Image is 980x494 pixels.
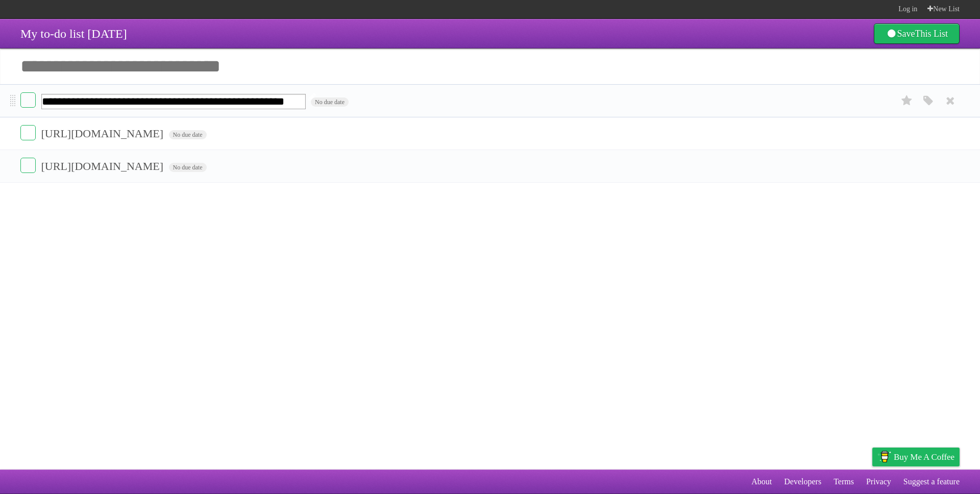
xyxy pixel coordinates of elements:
span: My to-do list [DATE] [20,27,127,40]
span: No due date [169,130,207,139]
label: Star task [897,92,917,109]
a: About [751,472,772,491]
a: Suggest a feature [903,472,960,491]
a: SaveThis List [874,23,960,44]
img: Buy me a coffee [877,448,891,465]
span: No due date [311,97,349,107]
span: Buy me a coffee [894,448,954,466]
span: No due date [169,163,207,172]
span: [URL][DOMAIN_NAME] [41,127,166,140]
label: Done [20,92,36,108]
span: [URL][DOMAIN_NAME] [41,160,166,172]
a: Privacy [866,472,891,491]
label: Done [20,125,36,140]
b: This List [915,29,948,39]
a: Buy me a coffee [872,448,960,466]
a: Developers [784,472,821,491]
label: Done [20,158,36,173]
a: Terms [834,472,854,491]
